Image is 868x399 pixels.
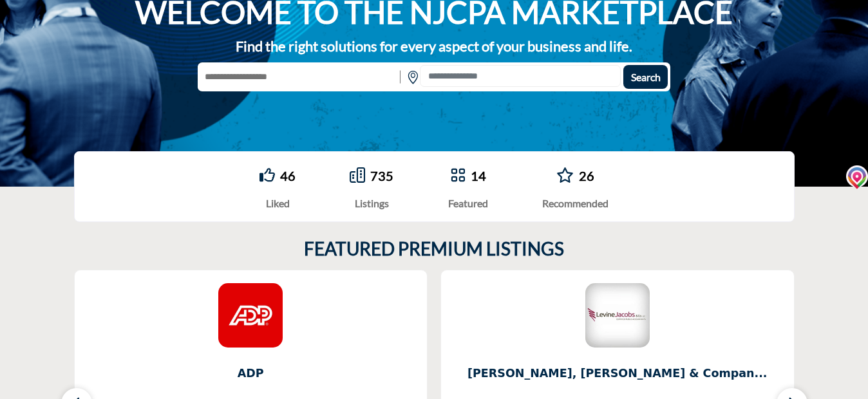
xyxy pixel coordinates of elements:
[94,357,408,391] b: ADP
[556,167,574,185] a: Go to Recommended
[585,283,650,348] img: Levine, Jacobs & Company, LLC
[460,357,775,391] b: Levine, Jacobs & Company, LLC
[623,65,668,89] button: Search
[441,357,794,391] a: [PERSON_NAME], [PERSON_NAME] & Compan...
[236,37,632,55] strong: Find the right solutions for every aspect of your business and life.
[304,238,564,260] h2: FEATURED PREMIUM LISTINGS
[579,168,594,183] a: 26
[370,168,393,183] a: 735
[75,357,428,391] a: ADP
[259,196,296,211] div: Liked
[259,167,275,183] i: Go to Liked
[542,196,609,211] div: Recommended
[448,196,488,211] div: Featured
[631,71,661,83] span: Search
[460,365,775,382] span: [PERSON_NAME], [PERSON_NAME] & Compan...
[94,365,408,382] span: ADP
[450,167,466,185] a: Go to Featured
[471,168,486,183] a: 14
[350,196,393,211] div: Listings
[218,283,283,348] img: ADP
[397,65,404,89] img: Rectangle%203585.svg
[846,165,868,189] img: jcrBskumnMAAAAASUVORK5CYII=
[280,168,296,183] a: 46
